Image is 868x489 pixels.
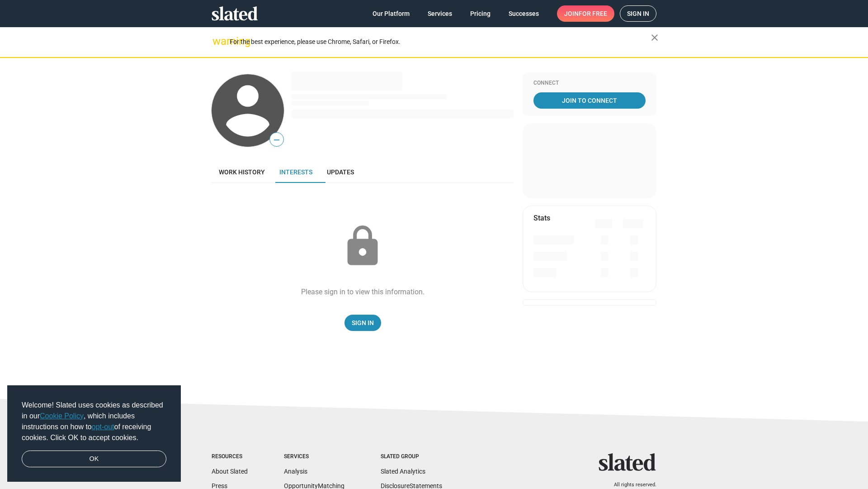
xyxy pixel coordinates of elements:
span: Successes [509,5,539,22]
mat-icon: lock [340,224,385,269]
a: Sign in [620,5,656,22]
a: Work history [212,161,272,183]
a: dismiss cookie message [22,451,166,468]
span: — [270,134,283,146]
span: Sign in [627,6,649,21]
span: Services [428,5,452,22]
span: Welcome! Slated uses cookies as described in our , which includes instructions on how to of recei... [22,400,166,443]
span: Interests [279,168,312,176]
span: Work history [219,168,265,176]
span: Sign In [352,315,374,331]
a: Slated Analytics [381,468,425,475]
span: Join To Connect [535,92,644,109]
a: Services [420,5,459,22]
div: For the best experience, please use Chrome, Safari, or Firefox. [230,36,651,48]
a: Our Platform [365,5,417,22]
a: Joinfor free [557,5,614,22]
a: Sign In [344,315,381,331]
div: Resources [212,453,248,460]
a: Interests [272,161,320,183]
div: Connect [533,80,646,87]
div: Please sign in to view this information. [301,287,425,297]
a: Successes [501,5,546,22]
div: Slated Group [381,453,442,460]
span: Pricing [470,5,491,22]
a: Join To Connect [533,92,646,109]
span: for free [579,5,607,22]
a: Analysis [284,468,307,475]
a: Cookie Policy [40,412,84,420]
mat-icon: warning [212,36,223,47]
a: Pricing [463,5,498,22]
span: Updates [327,168,354,176]
span: Join [564,5,607,22]
a: About Slated [212,468,248,475]
div: Services [284,453,344,460]
a: opt-out [92,423,114,431]
a: Updates [320,161,361,183]
mat-icon: close [649,32,660,43]
div: cookieconsent [7,385,181,482]
span: Our Platform [373,5,410,22]
mat-card-title: Stats [533,213,550,223]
